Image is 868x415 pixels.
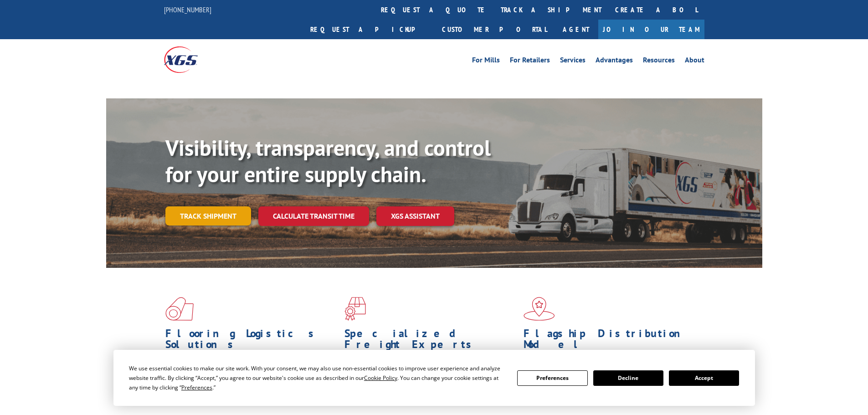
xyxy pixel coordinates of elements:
[165,133,491,188] b: Visibility, transparency, and control for your entire supply chain.
[524,297,555,321] img: xgs-icon-flagship-distribution-model-red
[524,328,696,354] h1: Flagship Distribution Model
[560,56,586,67] a: Services
[643,56,675,67] a: Resources
[344,297,366,321] img: xgs-icon-focused-on-flooring-red
[113,350,755,406] div: Cookie Consent Prompt
[364,374,397,382] span: Cookie Policy
[165,297,194,321] img: xgs-icon-total-supply-chain-intelligence-red
[669,370,739,386] button: Accept
[517,370,587,386] button: Preferences
[258,206,369,226] a: Calculate transit time
[181,384,212,391] span: Preferences
[472,56,500,67] a: For Mills
[303,20,435,39] a: Request a pickup
[165,328,338,354] h1: Flooring Logistics Solutions
[554,20,598,39] a: Agent
[510,56,550,67] a: For Retailers
[685,56,704,67] a: About
[165,206,251,225] a: Track shipment
[435,20,554,39] a: Customer Portal
[164,5,211,14] a: [PHONE_NUMBER]
[344,328,517,354] h1: Specialized Freight Experts
[596,56,633,67] a: Advantages
[598,20,704,39] a: Join Our Team
[129,364,506,392] div: We use essential cookies to make our site work. With your consent, we may also use non-essential ...
[593,370,663,386] button: Decline
[376,206,454,226] a: XGS ASSISTANT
